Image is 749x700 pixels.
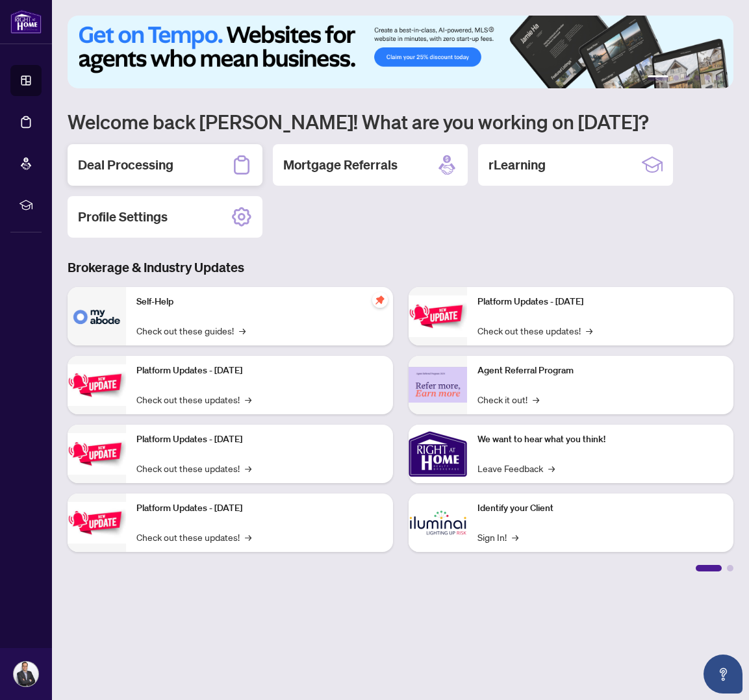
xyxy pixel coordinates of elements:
[674,75,679,81] button: 2
[409,494,467,552] img: Identify your Client
[477,295,724,309] p: Platform Updates - [DATE]
[409,425,467,483] img: We want to hear what you think!
[136,364,383,378] p: Platform Updates - [DATE]
[715,75,720,81] button: 6
[477,461,555,475] a: Leave Feedback→
[704,655,743,694] button: Open asap
[136,323,246,338] a: Check out these guides!→
[548,461,555,475] span: →
[586,323,592,338] span: →
[409,367,467,403] img: Agent Referral Program
[136,501,383,516] p: Platform Updates - [DATE]
[245,530,251,544] span: →
[136,461,251,475] a: Check out these updates!→
[239,323,246,338] span: →
[245,461,251,475] span: →
[409,295,467,336] img: Platform Updates - June 23, 2025
[68,502,126,543] img: Platform Updates - July 8, 2025
[705,75,710,81] button: 5
[136,432,383,447] p: Platform Updates - [DATE]
[68,287,126,345] img: Self-Help
[78,156,173,174] h2: Deal Processing
[68,258,733,277] h3: Brokerage & Industry Updates
[489,156,546,174] h2: rLearning
[68,16,733,88] img: Slide 0
[477,364,724,378] p: Agent Referral Program
[68,364,126,405] img: Platform Updates - September 16, 2025
[372,292,388,308] span: pushpin
[78,208,168,226] h2: Profile Settings
[136,392,251,406] a: Check out these updates!→
[68,109,733,134] h1: Welcome back [PERSON_NAME]! What are you working on [DATE]?
[648,75,668,81] button: 1
[477,392,539,406] a: Check it out!→
[477,501,724,516] p: Identify your Client
[477,432,724,447] p: We want to hear what you think!
[136,295,383,309] p: Self-Help
[245,392,251,406] span: →
[136,530,251,544] a: Check out these updates!→
[14,662,38,686] img: Profile Icon
[283,156,398,174] h2: Mortgage Referrals
[68,433,126,474] img: Platform Updates - July 21, 2025
[533,392,539,406] span: →
[477,323,592,338] a: Check out these updates!→
[10,10,42,34] img: logo
[694,75,700,81] button: 4
[684,75,689,81] button: 3
[512,530,518,544] span: →
[477,530,518,544] a: Sign In!→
